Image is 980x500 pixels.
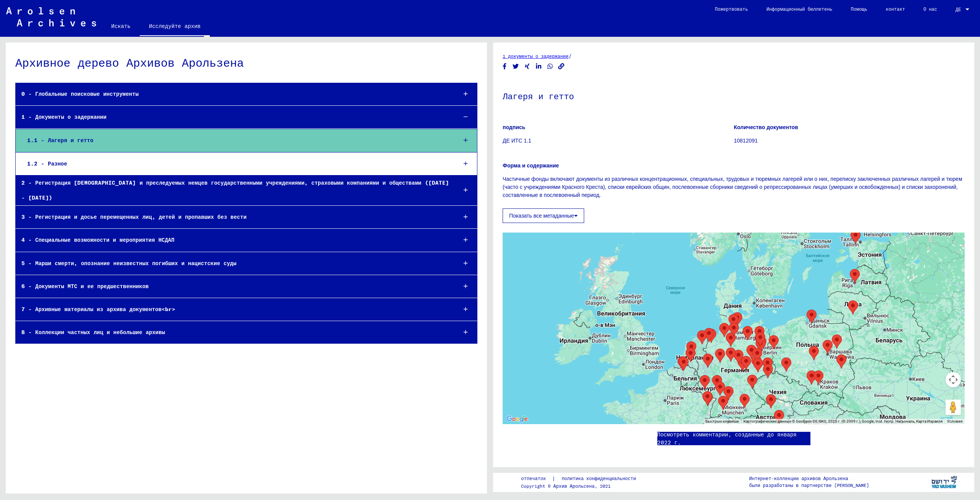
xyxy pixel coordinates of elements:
font: | [552,475,555,482]
div: Концентрационный лагерь Моринген и лагерь пресечения для несовершеннолетних «Югендшуцлагер» [726,348,736,362]
div: Концентрационный лагерь Флоссенбюрг [747,375,757,389]
img: Google [505,414,530,424]
div: Концентрационный лагерь Остхофен [712,375,722,389]
img: Arolsen_neg.svg [6,7,96,26]
a: Условия [947,419,962,423]
div: Концентрационный лагерь Дахау [740,394,750,408]
div: Концентрационный лагерь Миттельбау (Дора) [733,350,743,364]
font: 7 - Архивные материалы из архива документов<br> [21,306,175,313]
div: Транзитный лагерь Бреендонк [678,356,688,370]
div: Пенитенциарный лагерь Папенбург/Эмсландлагер [704,328,714,342]
div: Трудовой лагерь Треблинка [832,334,842,349]
font: Частичные фонды включают документы из различных концентрационных, специальных, трудовых и тюремны... [503,176,962,198]
font: Лагеря и гетто [503,91,574,102]
div: Специальный лагерь СС Хинцерт [700,375,710,389]
button: Управляйте камерой на карте [946,372,961,387]
font: Быстрые клавиши [706,419,739,423]
button: Поделиться в LinkedIn [535,62,543,71]
div: Концентрационный лагерь Бад-Зульца [741,356,751,370]
font: Форма и содержание [503,162,559,169]
a: 1 документы о задержании [503,53,568,59]
div: Концентрационный лагерь Ойтин [732,312,742,326]
font: политика конфиденциальности [562,475,636,481]
button: Поделиться в Твиттере [512,62,520,71]
div: Концентрационный лагерь Колумбия-Хаус [756,336,766,351]
font: 5 - Марши смерти, опознание неизвестных погибших и нацистские суды [21,260,237,267]
div: Концентрационный лагерь Кулен [728,314,738,328]
a: политика конфиденциальности [555,475,645,483]
font: 1.1 - Лагеря и гетто [27,137,93,144]
div: Варшавское гетто и концентрационный лагерь [823,340,833,354]
div: Концентрационный лагерь Лихтенбург [752,348,762,362]
font: 1.2 - Разное [27,160,67,167]
font: ДЕ ИТС 1.1 [503,138,531,144]
font: Помощь [851,6,867,12]
div: Концентрационный лагерь Бухенвальд [738,357,748,371]
div: Лагерь превентивного заключения Хохнштейн [763,357,773,372]
font: О нас [923,6,937,12]
div: Концентрационный лагерь Эстервеген [706,329,716,343]
div: Концентрационный лагерь Заксенбург [753,358,763,372]
font: Количество документов [734,124,798,130]
font: Пожертвовать [715,6,748,12]
div: Концентрационный лагерь Кислау [715,382,725,396]
div: Концентрационный лагерь Гросс-Розен [781,357,791,372]
div: Рижский (Императорский лес) концентрационный лагерь и Рижское гетто [850,269,860,283]
font: 10812091 [734,138,758,144]
font: 4 - Специальные возможности и мероприятия НСДАП [21,236,175,243]
div: Мехелен (Малин) Лагерь депортации СС [679,357,689,371]
font: Информационный бюллетень [766,6,833,12]
font: 3 - Регистрация и досье перемещенных лиц, детей и пропавших без вести [21,213,247,220]
font: Интернет-коллекции архивов Арользена [749,475,848,481]
div: Концентрационный лагерь Нидерхаген (Вевельсбург) [715,349,725,363]
div: Каунасское (Ковенское) гетто [848,300,858,315]
font: Показать все метаданные [509,213,574,219]
font: Посмотреть комментарии, созданные до января 2022 г. [657,431,797,446]
font: отпечаток [521,475,546,481]
font: ДЕ [955,7,961,12]
div: Гетто Терезиенштадта [763,364,773,378]
font: Картографические данные © GeoBasis-DE/BKG, 2025 г. (© 2009 г.), Google, Inst. геогр. Насьональ, К... [743,419,942,423]
a: Искать [102,17,140,35]
div: Концентрационный лагерь Нойенгамме [729,323,739,337]
button: Показать все метаданные [503,208,584,223]
img: yv_logo.png [930,472,959,492]
div: Концентрационный лагерь Росслау [746,345,756,359]
div: Концентрационный лагерь Кольдиц [751,356,761,370]
font: были разработаны в партнерстве [PERSON_NAME] [749,482,869,488]
div: Концентрационный лагерь Заксенхаузен [755,332,765,346]
button: Поделиться на Facebook [501,62,509,71]
button: Быстрые клавиши [706,419,739,424]
div: Концентрационный лагерь Люблин (Майданек) [836,354,846,369]
div: Концентрационный лагерь Клоога/Вайвара [851,230,861,244]
button: Поделиться в WhatsApp [546,62,554,71]
font: 2 - Регистрация [DEMOGRAPHIC_DATA] и преследуемых немцев государственными учреждениями, страховым... [21,179,449,201]
font: Copyright © Архив Арольсена, 2021 [521,483,611,489]
div: Трудовой исправительный лагерь Либенау (Лагерь для интернированных Либенау) [774,410,784,424]
font: / [568,52,572,59]
div: Транзитный лагерь полиции Амерсфорта [686,341,696,356]
a: Посмотреть комментарии, созданные до января 2022 г. [657,431,810,447]
div: Концентрационный лагерь Штуттгоф [807,310,817,324]
font: подпись [503,124,525,130]
div: Концентрационные лагеря Виттмор, Фульсбюттель и Нойенгамме [743,326,753,340]
font: 6 - Документы МТС и ее предшественников [21,283,149,290]
a: отпечаток [521,475,552,483]
button: Копировать ссылку [557,62,565,71]
div: Концентрационный лагерь Берген-Бельзен [726,333,736,347]
button: Если вы приложите карту к карте, вы сможете выйти на улицу и выйти на систему. [946,400,961,415]
div: Лицманштадтское (Лодзинское) гетто и "Polen-Jugendverwahrlager"/лагерь для польских несовершеннол... [809,346,819,360]
div: Концентрационный лагерь Херцогенбуш-Фюхт [686,348,696,362]
div: Концентрационный лагерь Равенсбрюк [755,326,764,340]
font: 1 - Документы о задержании [21,113,106,120]
div: Трудовой исправительно-трудовой лагерь Гросберен [756,338,766,352]
div: Концентрационный лагерь Хойберг [718,396,728,410]
div: Концентрационный лагерь и лагерь смерти Освенцим [807,370,817,385]
font: 0 - Глобальные поисковые инструменты [21,90,139,97]
font: 8 - Коллекции частных лиц и небольшие архивы [21,329,165,336]
div: Концентрационный лагерь Кемна [703,354,713,368]
div: Лагерь абсорбции Зандбостель [719,323,729,337]
a: Просмотреть этот регион в Google Maps (в новом окне) [505,414,530,424]
div: Концентрационный лагерь Краков-Плашов [813,370,823,385]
